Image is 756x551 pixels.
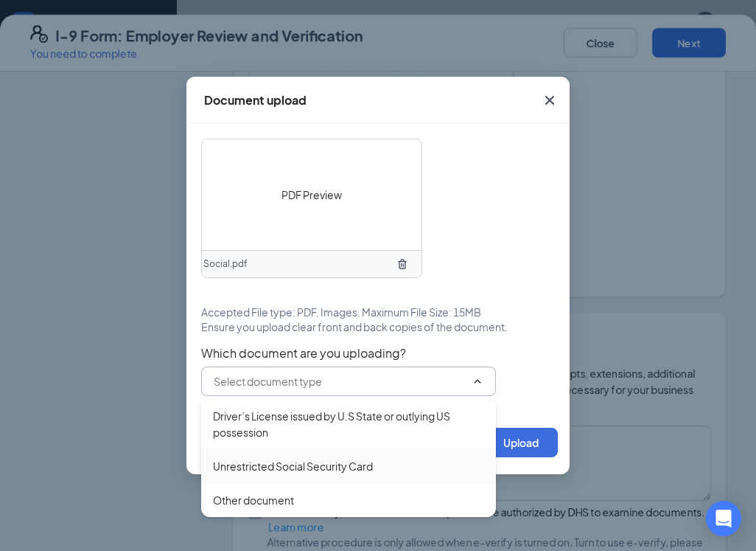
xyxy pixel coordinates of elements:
[201,305,481,319] span: Accepted File type: PDF, Images. Maximum File Size: 15MB
[214,373,466,389] input: Select document type
[201,346,555,361] span: Which document are you uploading?
[204,92,307,108] div: Document upload
[213,408,484,440] div: Driver’s License issued by U.S State or outlying US possession
[396,258,408,270] svg: TrashOutline
[484,428,558,457] button: Upload
[213,458,373,474] div: Unrestricted Social Security Card
[541,91,559,109] svg: Cross
[530,77,570,124] button: Close
[213,492,294,508] div: Other document
[203,257,248,271] span: Social.pdf
[391,252,414,276] button: TrashOutline
[281,187,342,203] span: PDF Preview
[472,375,483,387] svg: ChevronUp
[706,501,741,536] div: Open Intercom Messenger
[201,319,508,334] span: Ensure you upload clear front and back copies of the document.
